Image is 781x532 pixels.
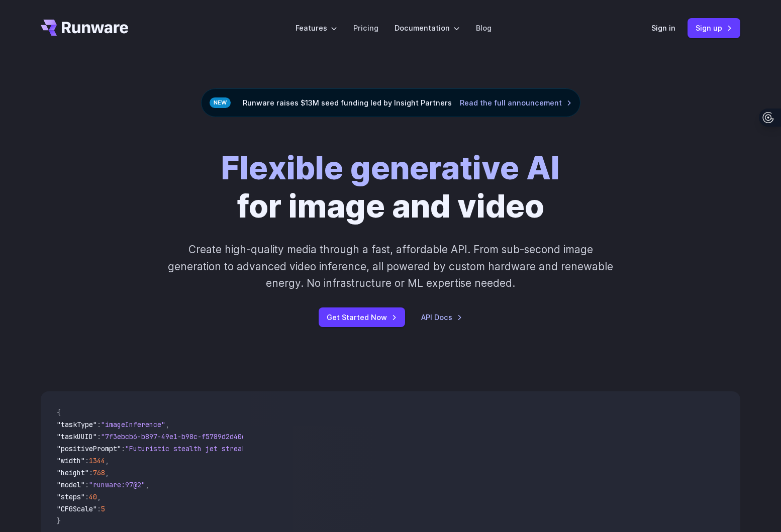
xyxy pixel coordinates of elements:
[89,468,93,477] span: :
[101,420,165,429] span: "imageInference"
[93,468,105,477] span: 768
[57,480,85,489] span: "model"
[395,22,460,34] label: Documentation
[688,18,740,38] a: Sign up
[97,420,101,429] span: :
[651,22,675,34] a: Sign in
[85,456,89,465] span: :
[105,456,109,465] span: ,
[460,97,572,109] a: Read the full announcement
[57,516,61,525] span: }
[85,480,89,489] span: :
[89,492,97,501] span: 40
[101,432,254,441] span: "7f3ebcb6-b897-49e1-b98c-f5789d2d40d7"
[296,22,337,34] label: Features
[57,492,85,501] span: "steps"
[57,504,97,513] span: "CFGScale"
[57,432,97,441] span: "taskUUID"
[201,88,580,117] div: Runware raises $13M seed funding led by Insight Partners
[89,456,105,465] span: 1344
[221,149,560,187] strong: Flexible generative AI
[145,480,149,489] span: ,
[85,492,89,501] span: :
[57,420,97,429] span: "taskType"
[97,432,101,441] span: :
[167,241,615,291] p: Create high-quality media through a fast, affordable API. From sub-second image generation to adv...
[57,444,121,453] span: "positivePrompt"
[97,504,101,513] span: :
[89,480,145,489] span: "runware:97@2"
[97,492,101,501] span: ,
[57,408,61,417] span: {
[41,20,128,36] a: Go to /
[57,456,85,465] span: "width"
[221,149,560,225] h1: for image and video
[121,444,125,453] span: :
[125,444,491,453] span: "Futuristic stealth jet streaking through a neon-lit cityscape with glowing purple exhaust"
[57,468,89,477] span: "height"
[421,311,462,323] a: API Docs
[353,22,378,34] a: Pricing
[101,504,105,513] span: 5
[476,22,492,34] a: Blog
[165,420,169,429] span: ,
[319,307,405,327] a: Get Started Now
[105,468,109,477] span: ,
